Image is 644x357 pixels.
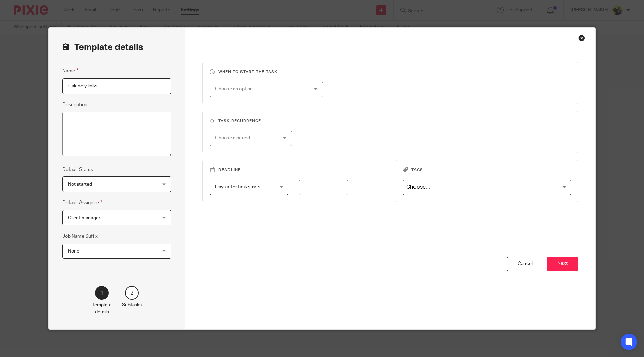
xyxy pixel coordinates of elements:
div: 1 [95,286,109,300]
div: Cancel [507,257,543,271]
p: Subtasks [122,301,142,308]
button: Next [547,257,578,271]
h3: Deadline [210,167,378,173]
div: Close this dialog window [578,35,585,41]
span: Not started [68,182,92,187]
h3: Tags [403,167,571,173]
label: Name [62,67,78,75]
h3: When to start the task [210,69,571,75]
span: Client manager [68,216,100,220]
div: Choose a period [215,131,276,145]
p: Template details [92,301,112,316]
label: Default Assignee [62,199,102,207]
div: 2 [125,286,139,300]
label: Default Status [62,166,93,173]
span: None [68,249,79,254]
span: Days after task starts [215,185,260,189]
input: Search for option [404,181,567,193]
label: Job Name Suffix [62,233,98,240]
label: Description [62,101,87,108]
div: Search for option [403,180,571,195]
div: Choose an option [215,82,301,96]
h2: Template details [62,41,143,53]
h3: Task recurrence [210,118,571,124]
